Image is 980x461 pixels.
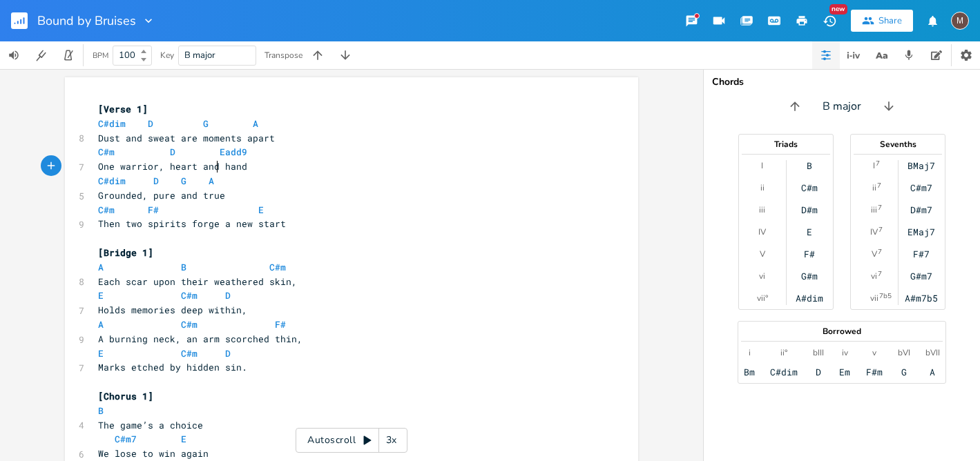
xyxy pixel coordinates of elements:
[759,271,765,282] div: vi
[910,182,932,193] div: C#m7
[876,158,880,169] sup: 7
[148,204,159,216] span: F#
[181,347,198,360] span: C#m
[275,318,286,331] span: F#
[115,433,137,445] span: C#m7
[379,428,404,453] div: 3x
[872,248,877,259] div: V
[181,433,186,445] span: E
[170,146,175,158] span: D
[951,5,969,37] button: M
[181,318,198,331] span: C#m
[265,51,302,59] div: Transpose
[951,12,969,30] div: mirano
[220,146,247,158] span: Eadd9
[759,204,765,215] div: iii
[760,248,765,259] div: V
[760,182,765,193] div: ii
[873,160,875,171] div: I
[910,204,932,215] div: D#m7
[98,404,104,417] span: B
[98,261,104,273] span: A
[225,289,231,302] span: D
[757,293,768,304] div: vii°
[98,275,297,288] span: Each scar upon their weathered skin,
[829,4,847,14] div: New
[796,293,823,304] div: A#dim
[770,366,798,377] div: C#dim
[98,117,126,130] span: C#dim
[823,99,861,115] span: B major
[712,77,972,87] div: Chords
[98,146,115,158] span: C#m
[98,160,247,173] span: One warrior, heart and hand
[878,224,883,235] sup: 7
[253,117,258,130] span: A
[879,291,892,302] sup: 7b5
[98,390,153,402] span: [Chorus 1]
[801,271,818,282] div: G#m
[780,347,787,358] div: ii°
[98,447,209,460] span: We lose to win again
[907,160,935,171] div: BMaj7
[184,49,215,61] span: B major
[878,14,902,27] div: Share
[98,289,104,302] span: E
[269,261,286,273] span: C#m
[813,347,824,358] div: bIII
[913,248,930,259] div: F#7
[816,366,821,377] div: D
[98,132,275,144] span: Dust and sweat are moments apart
[98,304,247,316] span: Holds memories deep within,
[209,175,214,187] span: A
[98,347,104,360] span: E
[872,347,876,358] div: v
[98,175,126,187] span: C#dim
[851,10,913,32] button: Share
[801,204,818,215] div: D#m
[878,202,882,213] sup: 7
[225,347,231,360] span: D
[804,248,815,259] div: F#
[98,318,104,331] span: A
[839,366,850,377] div: Em
[758,226,766,237] div: IV
[872,182,876,193] div: ii
[925,347,940,358] div: bVII
[907,226,935,237] div: EMaj7
[296,428,407,453] div: Autoscroll
[98,246,153,259] span: [Bridge 1]
[842,347,848,358] div: iv
[148,117,153,130] span: D
[98,361,247,373] span: Marks etched by hidden sin.
[898,347,910,358] div: bVI
[181,261,186,273] span: B
[878,246,882,257] sup: 7
[910,271,932,282] div: G#m7
[807,226,812,237] div: E
[738,327,945,335] div: Borrowed
[93,52,108,59] div: BPM
[181,175,186,187] span: G
[258,204,264,216] span: E
[878,268,882,279] sup: 7
[871,204,877,215] div: iii
[153,175,159,187] span: D
[160,51,174,59] div: Key
[877,180,881,191] sup: 7
[98,419,203,431] span: The game’s a choice
[901,366,907,377] div: G
[905,293,938,304] div: A#m7b5
[98,217,286,230] span: Then two spirits forge a new start
[866,366,883,377] div: F#m
[739,140,833,148] div: Triads
[37,14,136,27] span: Bound by Bruises
[98,204,115,216] span: C#m
[801,182,818,193] div: C#m
[930,366,935,377] div: A
[203,117,209,130] span: G
[98,103,148,115] span: [Verse 1]
[761,160,763,171] div: I
[744,366,755,377] div: Bm
[807,160,812,171] div: B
